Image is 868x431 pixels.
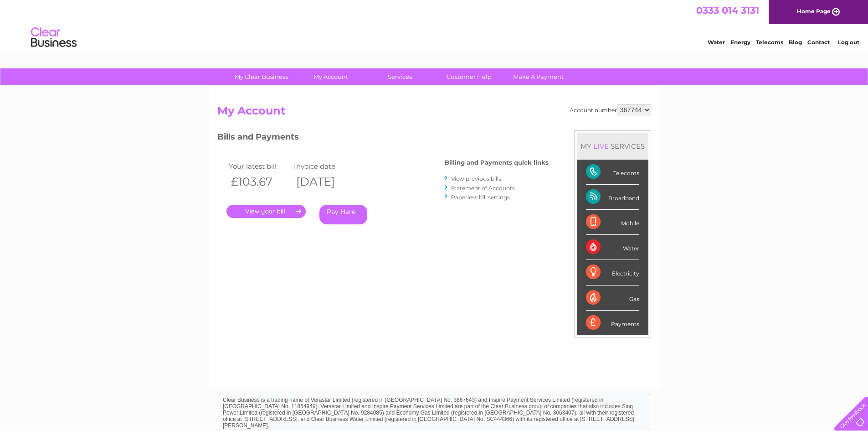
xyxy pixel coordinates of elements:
[756,39,783,46] a: Telecoms
[445,159,549,166] h4: Billing and Payments quick links
[570,104,651,115] div: Account number
[730,39,750,46] a: Energy
[292,172,357,191] th: [DATE]
[451,175,501,182] a: View previous bills
[586,286,639,311] div: Gas
[224,68,299,85] a: My Clear Business
[696,5,759,16] a: 0333 014 3131
[226,172,292,191] th: £103.67
[226,160,292,172] td: Your latest bill
[586,311,639,335] div: Payments
[362,68,437,85] a: Services
[451,194,510,201] a: Paperless bill settings
[708,39,725,46] a: Water
[586,260,639,285] div: Electricity
[293,68,368,85] a: My Account
[807,39,830,46] a: Contact
[586,235,639,260] div: Water
[226,205,306,218] a: .
[838,39,859,46] a: Log out
[789,39,802,46] a: Blog
[431,68,507,85] a: Customer Help
[292,160,357,172] td: Invoice date
[586,160,639,185] div: Telecoms
[319,205,367,224] a: Pay Here
[219,5,650,44] div: Clear Business is a trading name of Verastar Limited (registered in [GEOGRAPHIC_DATA] No. 3667643...
[217,130,549,146] h3: Bills and Payments
[577,133,648,159] div: MY SERVICES
[217,104,651,122] h2: My Account
[501,68,576,85] a: Make A Payment
[451,185,515,192] a: Statement of Accounts
[586,210,639,235] div: Mobile
[591,142,611,151] div: LIVE
[31,24,77,52] img: logo.png
[586,185,639,210] div: Broadband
